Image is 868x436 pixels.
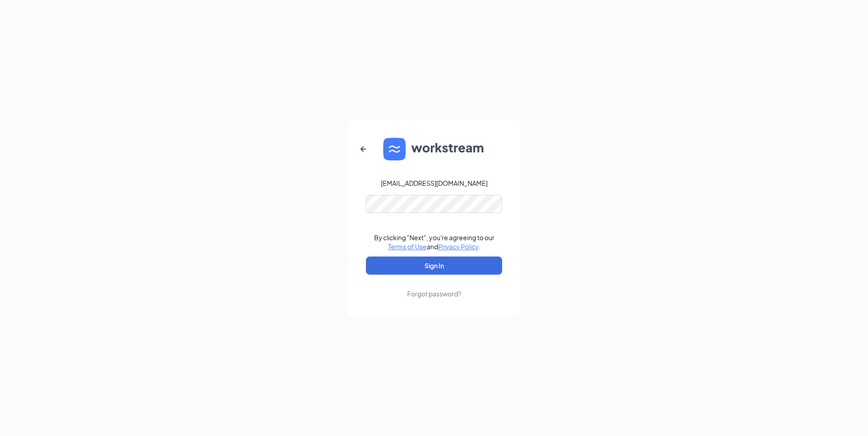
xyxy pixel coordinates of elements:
[366,257,502,275] button: Sign In
[388,242,427,251] a: Terms of Use
[381,179,488,188] div: [EMAIL_ADDRESS][DOMAIN_NAME]
[383,138,485,160] img: WS logo and Workstream text
[374,233,494,251] div: By clicking "Next", you're agreeing to our and .
[407,289,461,298] div: Forgot password?
[358,144,369,155] svg: ArrowLeftNew
[407,275,461,298] a: Forgot password?
[352,138,374,160] button: ArrowLeftNew
[438,242,478,251] a: Privacy Policy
